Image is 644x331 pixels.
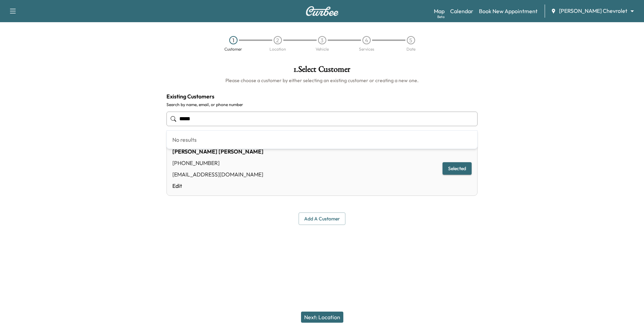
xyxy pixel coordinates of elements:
div: 1 [229,36,238,44]
div: 2 [274,36,282,44]
h6: Please choose a customer by either selecting an existing customer or creating a new one. [166,77,478,84]
a: Book New Appointment [479,7,538,15]
div: [EMAIL_ADDRESS][DOMAIN_NAME] [172,170,264,178]
div: 3 [318,36,326,44]
div: 5 [407,36,415,44]
div: Location [269,47,286,51]
a: Calendar [450,7,473,15]
div: [PERSON_NAME] [PERSON_NAME] [172,147,264,156]
h4: Existing Customers [166,92,478,101]
h1: 1 . Select Customer [166,65,478,77]
div: No results [167,131,477,149]
span: [PERSON_NAME] Chevrolet [559,7,627,15]
div: 4 [362,36,371,44]
button: Next: Location [301,312,343,323]
div: Customer [224,47,242,51]
img: Curbee Logo [306,6,339,16]
label: Search by name, email, or phone number [166,102,478,107]
a: Edit [172,182,264,190]
div: Vehicle [316,47,329,51]
a: MapBeta [434,7,445,15]
div: Beta [437,14,445,19]
button: Selected [443,162,472,175]
div: Date [406,47,415,51]
div: Services [359,47,374,51]
div: [PHONE_NUMBER] [172,159,264,167]
button: Add a customer [299,212,345,225]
